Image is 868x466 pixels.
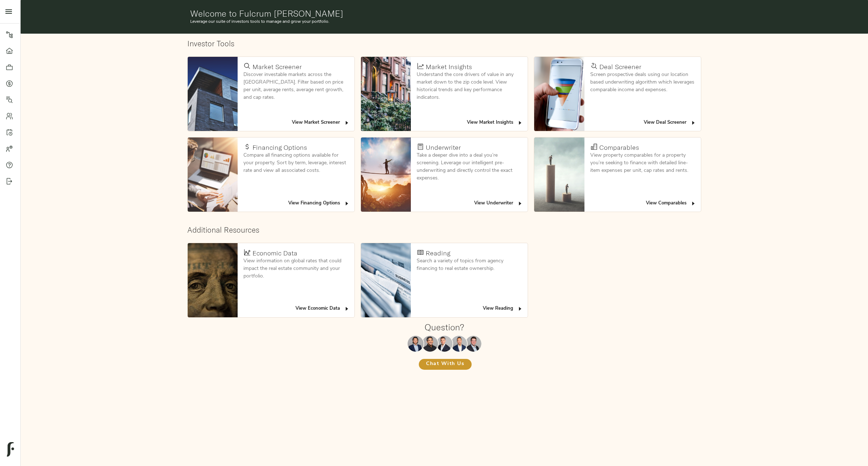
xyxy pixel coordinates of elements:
[187,225,702,234] h2: Additional Resources
[590,152,695,174] p: View property comparables for a property you’re seeking to finance with detailed line-item expens...
[288,199,350,208] span: View Financing Options
[465,336,481,352] img: Justin Stamp
[361,137,411,212] img: Underwriter
[599,144,639,152] h4: Comparables
[188,57,238,131] img: Market Screener
[644,119,696,127] span: View Deal Screener
[252,63,302,71] h4: Market Screener
[286,198,352,209] button: View Financing Options
[243,71,349,101] p: Discover investable markets across the [GEOGRAPHIC_DATA]. Filter based on price per unit, average...
[294,303,352,314] button: View Economic Data
[426,360,464,369] span: Chat With Us
[451,336,467,352] img: Richard Le
[426,144,461,152] h4: Underwriter
[474,199,523,208] span: View Underwriter
[292,119,350,127] span: View Market Screener
[361,243,411,317] img: Reading
[190,8,699,18] h1: Welcome to Fulcrum [PERSON_NAME]
[419,359,472,370] button: Chat With Us
[534,57,584,131] img: Deal Screener
[188,243,238,317] img: Economic Data
[290,117,352,128] button: View Market Screener
[590,71,695,94] p: Screen prospective deals using our location based underwriting algorithm which leverages comparab...
[465,117,525,128] button: View Market Insights
[472,198,525,209] button: View Underwriter
[243,257,349,280] p: View information on global rates that could impact the real estate community and your portfolio.
[408,336,424,352] img: Maxwell Wu
[295,305,350,313] span: View Economic Data
[534,137,584,212] img: Comparables
[467,119,523,127] span: View Market Insights
[425,322,464,332] h1: Question?
[644,198,698,209] button: View Comparables
[417,257,522,272] p: Search a variety of topics from agency financing to real estate ownership.
[252,144,307,152] h4: Financing Options
[422,336,438,352] img: Kenneth Mendonça
[642,117,698,128] button: View Deal Screener
[483,305,523,313] span: View Reading
[437,336,452,352] img: Zach Frizzera
[252,249,297,257] h4: Economic Data
[243,152,349,174] p: Compare all financing options available for your property. Sort by term, leverage, interest rate ...
[426,249,450,257] h4: Reading
[417,152,522,182] p: Take a deeper dive into a deal you’re screening. Leverage our intelligent pre-underwriting and di...
[599,63,641,71] h4: Deal Screener
[417,71,522,101] p: Understand the core drivers of value in any market down to the zip code level. View historical tr...
[190,18,699,25] p: Leverage our suite of investors tools to manage and grow your portfolio.
[426,63,472,71] h4: Market Insights
[188,137,238,212] img: Financing Options
[646,199,696,208] span: View Comparables
[187,39,702,48] h2: Investor Tools
[481,303,525,314] button: View Reading
[361,57,411,131] img: Market Insights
